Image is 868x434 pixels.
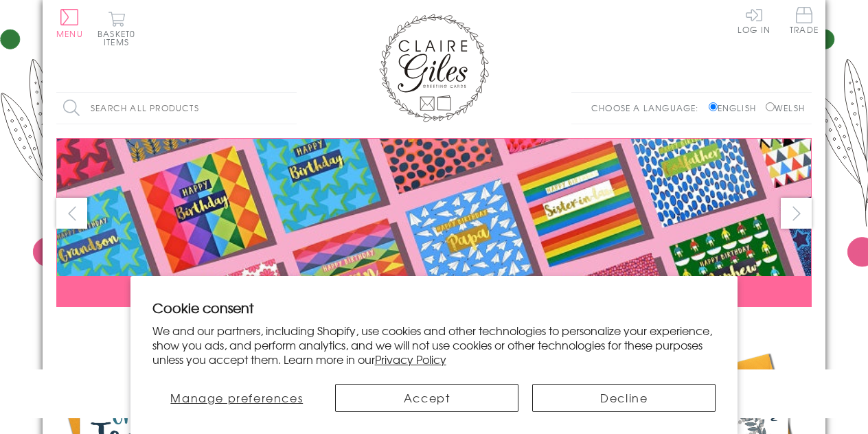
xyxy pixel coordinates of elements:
[532,384,716,412] button: Decline
[375,351,446,367] a: Privacy Policy
[766,102,775,111] input: Welsh
[152,384,321,412] button: Manage preferences
[152,323,716,366] p: We and our partners, including Shopify, use cookies and other technologies to personalize your ex...
[591,102,706,114] p: Choose a language:
[98,11,135,46] button: Basket0 items
[379,14,489,122] img: Claire Giles Greetings Cards
[790,7,819,34] span: Trade
[56,317,812,339] div: Carousel Pagination
[709,102,763,114] label: English
[781,198,812,229] button: next
[335,384,518,412] button: Accept
[709,102,718,111] input: English
[738,7,770,34] a: Log In
[56,9,83,38] button: Menu
[170,389,303,406] span: Manage preferences
[790,7,819,36] a: Trade
[56,27,83,40] span: Menu
[104,27,135,48] span: 0 items
[283,93,297,124] input: Search
[766,102,805,114] label: Welsh
[152,298,716,317] h2: Cookie consent
[56,198,87,229] button: prev
[56,93,297,124] input: Search all products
